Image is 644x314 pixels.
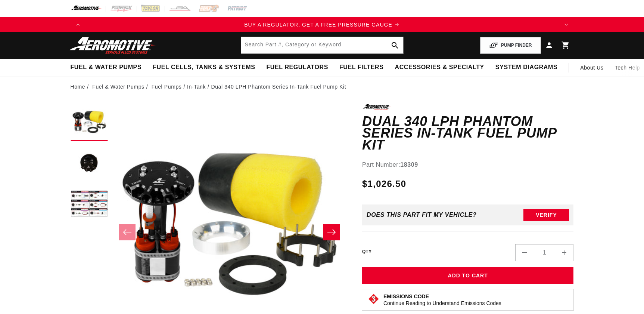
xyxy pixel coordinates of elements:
[368,293,380,305] img: Emissions code
[400,161,418,168] strong: 18309
[362,116,574,151] h1: Dual 340 LPH Phantom Series In-Tank Fuel Pump Kit
[52,17,592,32] slideshow-component: Translation missing: en.sections.announcements.announcement_bar
[152,83,182,91] a: Fuel Pumps
[211,83,346,91] li: Dual 340 LPH Phantom Series In-Tank Fuel Pump Kit
[71,145,108,182] button: Load image 2 in gallery view
[495,64,557,71] span: System Diagrams
[71,83,574,91] nav: breadcrumbs
[85,21,559,29] div: Announcement
[362,177,406,191] span: $1,026.50
[389,59,490,76] summary: Accessories & Specialty
[362,160,574,170] div: Part Number:
[241,37,403,53] input: Search by Part Number, Category or Keyword
[71,186,108,224] button: Load image 3 in gallery view
[92,83,144,91] a: Fuel & Water Pumps
[65,59,147,76] summary: Fuel & Water Pumps
[523,209,569,221] button: Verify
[362,249,372,255] label: QTY
[559,17,574,32] button: Translation missing: en.sections.announcements.next_announcement
[85,21,559,29] a: BUY A REGULATOR, GET A FREE PRESSURE GAUGE
[71,17,85,32] button: Translation missing: en.sections.announcements.previous_announcement
[85,21,559,29] div: 1 of 4
[71,104,108,141] button: Load image 1 in gallery view
[580,65,603,71] span: About Us
[383,293,501,307] button: Emissions CodeContinue Reading to Understand Emissions Codes
[147,59,261,76] summary: Fuel Cells, Tanks & Systems
[367,212,477,218] div: Does This part fit My vehicle?
[71,83,85,91] a: Home
[261,59,333,76] summary: Fuel Regulators
[615,64,640,72] span: Tech Help
[68,37,161,54] img: Aeromotive
[119,224,136,240] button: Slide left
[383,300,501,307] p: Continue Reading to Understand Emissions Codes
[383,293,429,299] strong: Emissions Code
[575,59,609,77] a: About Us
[334,59,389,76] summary: Fuel Filters
[490,59,563,76] summary: System Diagrams
[71,64,142,71] span: Fuel & Water Pumps
[266,64,328,71] span: Fuel Regulators
[395,64,484,71] span: Accessories & Specialty
[187,83,211,91] li: In-Tank
[323,224,340,240] button: Slide right
[339,64,384,71] span: Fuel Filters
[480,37,541,54] button: PUMP FINDER
[387,37,403,53] button: search button
[153,64,255,71] span: Fuel Cells, Tanks & Systems
[244,22,392,28] span: BUY A REGULATOR, GET A FREE PRESSURE GAUGE
[362,267,574,284] button: Add to Cart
